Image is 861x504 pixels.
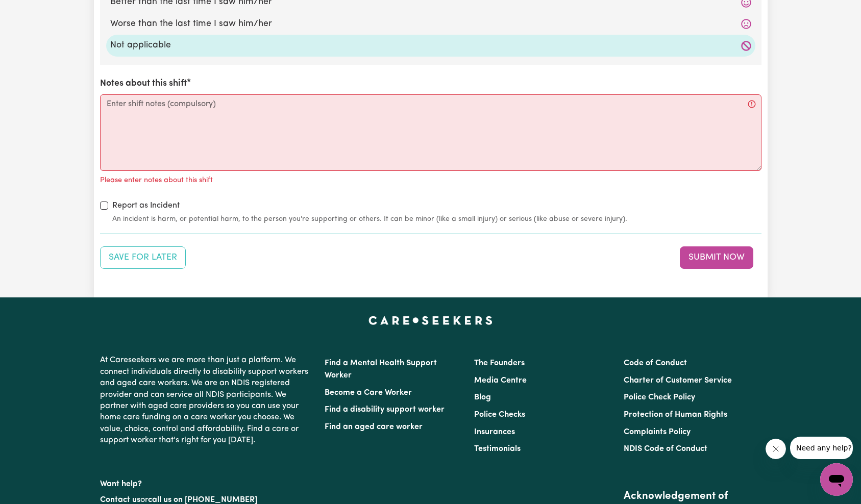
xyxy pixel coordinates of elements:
a: Media Centre [474,376,527,385]
a: call us on [PHONE_NUMBER] [148,496,257,504]
iframe: Button to launch messaging window [820,463,853,496]
label: Worse than the last time I saw him/her [110,17,751,31]
a: Code of Conduct [624,359,687,367]
a: Find an aged care worker [325,423,423,431]
p: At Careseekers we are more than just a platform. We connect individuals directly to disability su... [100,350,312,450]
button: Submit your job report [680,246,753,269]
a: Charter of Customer Service [624,376,732,385]
label: Notes about this shift [100,77,187,90]
button: Save your job report [100,246,186,269]
iframe: Close message [766,439,786,459]
a: Protection of Human Rights [624,411,727,419]
a: The Founders [474,359,525,367]
a: Careseekers home page [368,316,493,324]
a: Contact us [100,496,140,504]
a: Find a disability support worker [325,406,445,414]
p: Please enter notes about this shift [100,175,213,186]
a: Police Checks [474,411,525,419]
iframe: Message from company [790,437,853,459]
a: Complaints Policy [624,428,691,436]
a: Blog [474,393,491,401]
label: Not applicable [110,39,751,52]
a: NDIS Code of Conduct [624,445,707,453]
small: An incident is harm, or potential harm, to the person you're supporting or others. It can be mino... [112,214,761,224]
p: Want help? [100,474,312,490]
a: Find a Mental Health Support Worker [325,359,437,380]
a: Insurances [474,428,515,436]
a: Become a Care Worker [325,389,412,397]
label: Report as Incident [112,199,180,212]
a: Testimonials [474,445,521,453]
a: Police Check Policy [624,393,695,401]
